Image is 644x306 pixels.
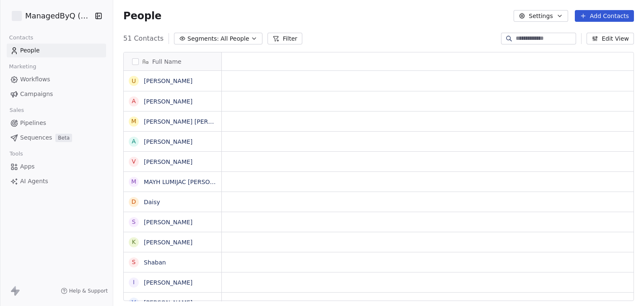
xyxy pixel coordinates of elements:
[144,299,192,306] a: [PERSON_NAME]
[6,148,26,160] span: Tools
[132,97,136,106] div: A
[144,199,160,205] a: Daisy
[144,158,192,165] a: [PERSON_NAME]
[144,179,236,185] a: MAYH LUMIJAC [PERSON_NAME]
[7,73,106,86] a: Workflows
[575,10,634,22] button: Add Contacts
[7,160,106,174] a: Apps
[152,57,182,66] span: Full Name
[7,116,106,130] a: Pipelines
[20,133,52,142] span: Sequences
[144,138,192,145] a: [PERSON_NAME]
[20,46,40,55] span: People
[69,288,108,294] span: Help & Support
[7,44,106,57] a: People
[7,131,106,145] a: SequencesBeta
[20,177,48,186] span: AI Agents
[20,90,53,99] span: Campaigns
[55,134,72,142] span: Beta
[267,33,302,44] button: Filter
[514,10,568,22] button: Settings
[133,278,135,287] div: I
[132,77,136,86] div: U
[144,259,166,266] a: Shaban
[187,34,219,43] span: Segments:
[20,119,46,127] span: Pipelines
[144,239,192,246] a: [PERSON_NAME]
[132,197,136,206] div: D
[25,10,92,21] span: ManagedByQ (FZE)
[132,157,136,166] div: V
[144,78,192,84] a: [PERSON_NAME]
[7,174,106,188] a: AI Agents
[144,219,192,226] a: [PERSON_NAME]
[131,117,136,126] div: M
[124,71,222,301] div: grid
[61,288,108,294] a: Help & Support
[10,9,89,23] button: ManagedByQ (FZE)
[20,162,35,171] span: Apps
[5,31,37,44] span: Contacts
[131,177,136,186] div: M
[144,98,192,105] a: [PERSON_NAME]
[123,34,164,44] span: 51 Contacts
[132,238,135,246] div: K
[132,258,136,267] div: S
[132,218,136,226] div: S
[221,34,249,43] span: All People
[5,60,40,73] span: Marketing
[144,118,243,125] a: [PERSON_NAME] [PERSON_NAME]
[7,87,106,101] a: Campaigns
[123,10,161,22] span: People
[587,33,634,44] button: Edit View
[124,52,221,70] div: Full Name
[20,75,50,84] span: Workflows
[132,137,136,146] div: A
[144,279,192,286] a: [PERSON_NAME]
[6,104,28,117] span: Sales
